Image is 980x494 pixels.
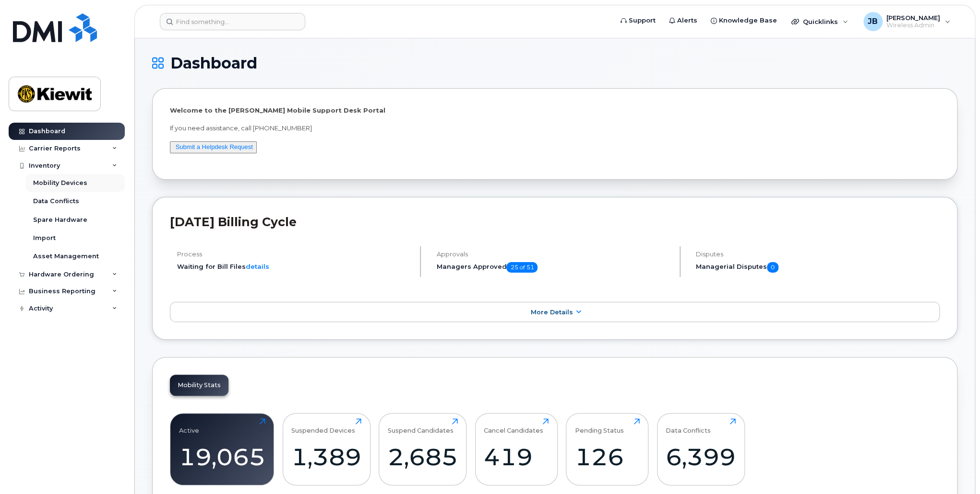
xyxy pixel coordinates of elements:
[530,309,573,316] span: More Details
[666,443,736,471] div: 6,399
[176,143,253,150] a: Submit a Helpdesk Request
[575,418,640,480] a: Pending Status126
[246,263,269,270] a: details
[170,215,940,229] h2: [DATE] Billing Cycle
[696,251,940,258] h4: Disputes
[291,443,361,471] div: 1,389
[291,418,361,480] a: Suspended Devices1,389
[170,141,257,153] button: Submit a Helpdesk Request
[767,262,778,273] span: 0
[179,418,265,480] a: Active19,065
[436,262,671,273] h5: Managers Approved
[484,443,549,471] div: 419
[484,418,549,480] a: Cancel Candidates419
[170,56,257,70] span: Dashboard
[170,124,940,133] p: If you need assistance, call [PHONE_NUMBER]
[575,418,624,434] div: Pending Status
[177,251,412,258] h4: Process
[388,443,458,471] div: 2,685
[575,443,640,471] div: 126
[506,262,538,273] span: 25 of 51
[388,418,458,480] a: Suspend Candidates2,685
[484,418,543,434] div: Cancel Candidates
[177,262,412,271] li: Waiting for Bill Files
[388,418,454,434] div: Suspend Candidates
[179,443,265,471] div: 19,065
[291,418,355,434] div: Suspended Devices
[666,418,711,434] div: Data Conflicts
[938,452,973,487] iframe: Messenger Launcher
[170,106,940,115] p: Welcome to the [PERSON_NAME] Mobile Support Desk Portal
[436,251,671,258] h4: Approvals
[179,418,199,434] div: Active
[696,262,940,273] h5: Managerial Disputes
[666,418,736,480] a: Data Conflicts6,399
